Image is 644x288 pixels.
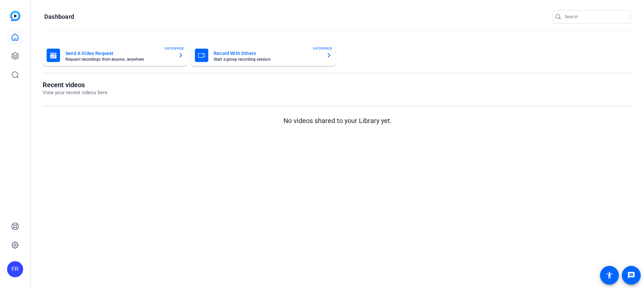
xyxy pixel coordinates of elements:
input: Search [565,13,625,21]
mat-card-subtitle: Request recordings from anyone, anywhere [65,57,173,61]
mat-card-title: Record With Others [214,49,321,57]
button: Send A Video RequestRequest recordings from anyone, anywhereENTERPRISE [43,45,187,66]
mat-icon: message [627,271,635,279]
button: Record With OthersStart a group recording sessionENTERPRISE [191,45,336,66]
mat-icon: accessibility [605,271,613,279]
mat-card-subtitle: Start a group recording session [214,57,321,61]
span: ENTERPRISE [165,46,184,51]
img: blue-gradient.svg [10,11,20,21]
h1: Recent videos [43,81,107,89]
h1: Dashboard [44,13,74,21]
mat-card-title: Send A Video Request [65,49,173,57]
div: FR [7,261,23,277]
p: View your recent videos here [43,89,107,97]
p: No videos shared to your Library yet. [43,116,632,126]
span: ENTERPRISE [313,46,332,51]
